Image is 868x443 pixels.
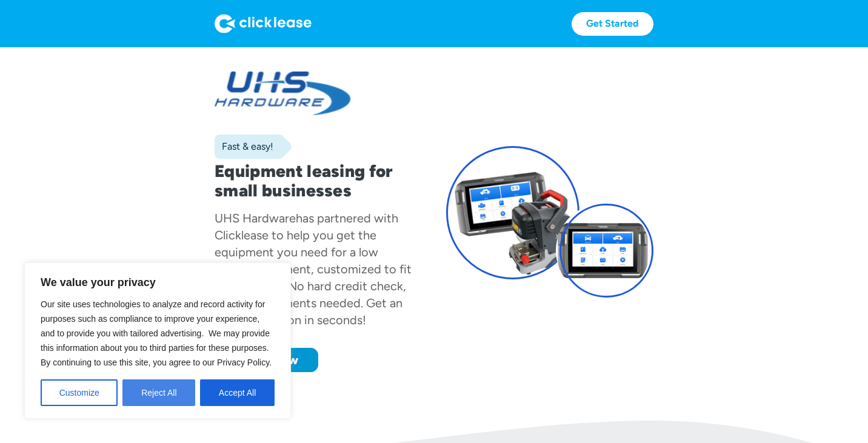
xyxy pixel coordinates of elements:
[215,141,273,153] div: Fast & easy!
[24,262,291,419] div: We value your privacy
[215,14,312,33] img: Logo
[41,275,275,290] p: We value your privacy
[572,12,653,36] a: Get Started
[122,379,195,406] button: Reject All
[215,211,412,327] div: has partnered with Clicklease to help you get the equipment you need for a low monthly payment, c...
[41,379,118,406] button: Customize
[215,211,296,225] div: UHS Hardware
[200,379,275,406] button: Accept All
[41,299,272,367] span: Our site uses technologies to analyze and record activity for purposes such as compliance to impr...
[215,161,422,200] h1: Equipment leasing for small businesses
